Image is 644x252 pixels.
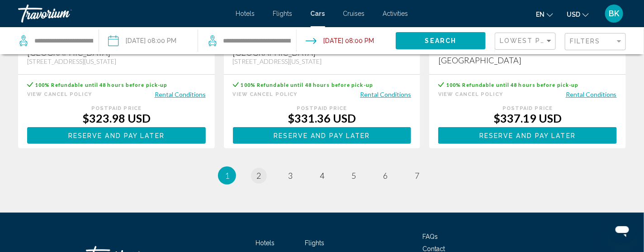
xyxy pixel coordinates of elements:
[536,11,545,18] span: en
[609,9,620,18] span: BK
[233,57,412,65] div: [STREET_ADDRESS][US_STATE]
[438,90,503,99] button: View Cancel Policy
[438,105,617,111] div: Postpaid Price
[425,38,457,45] span: Search
[27,90,92,99] button: View Cancel Policy
[18,166,626,185] ul: Pagination
[233,127,412,144] button: Reserve and pay later
[305,239,325,247] a: Flights
[108,27,176,54] button: Pickup date: Aug 20, 2025 08:00 PM
[570,38,601,45] span: Filters
[155,90,206,99] button: Rental Conditions
[500,38,553,45] mat-select: Sort by
[241,82,374,88] span: 100% Refundable until 48 hours before pick-up
[383,10,408,17] a: Activities
[320,171,324,181] span: 4
[446,82,579,88] span: 100% Refundable until 48 hours before pick-up
[500,37,558,44] span: Lowest Price
[567,11,580,18] span: USD
[288,171,293,181] span: 3
[27,57,206,65] div: [STREET_ADDRESS][US_STATE]
[27,127,206,144] button: Reserve and pay later
[233,105,412,111] div: Postpaid Price
[566,90,617,99] button: Rental Conditions
[306,27,374,54] button: Drop-off date: Aug 26, 2025 08:00 PM
[27,111,206,125] div: $323.98 USD
[256,239,275,247] a: Hotels
[602,4,626,23] button: User Menu
[27,129,206,139] a: Reserve and pay later
[438,129,617,139] a: Reserve and pay later
[415,171,419,181] span: 7
[233,90,298,99] button: View Cancel Policy
[273,10,293,17] a: Flights
[233,111,412,125] div: $331.36 USD
[565,33,626,51] button: Filter
[438,127,617,144] button: Reserve and pay later
[396,32,486,49] button: Search
[68,132,165,139] span: Reserve and pay later
[27,105,206,111] div: Postpaid Price
[225,171,229,181] span: 1
[233,129,412,139] a: Reserve and pay later
[236,10,255,17] a: Hotels
[311,10,325,17] a: Cars
[479,132,576,139] span: Reserve and pay later
[35,82,168,88] span: 100% Refundable until 48 hours before pick-up
[351,171,356,181] span: 5
[608,216,637,245] iframe: Button to launch messaging window
[256,171,261,181] span: 2
[343,10,365,17] a: Cruises
[567,8,589,21] button: Change currency
[274,132,370,139] span: Reserve and pay later
[422,233,438,240] a: FAQs
[18,5,227,23] a: Travorium
[383,171,388,181] span: 6
[360,90,411,99] button: Rental Conditions
[438,111,617,125] div: $337.19 USD
[536,8,553,21] button: Change language
[438,55,617,65] div: [GEOGRAPHIC_DATA]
